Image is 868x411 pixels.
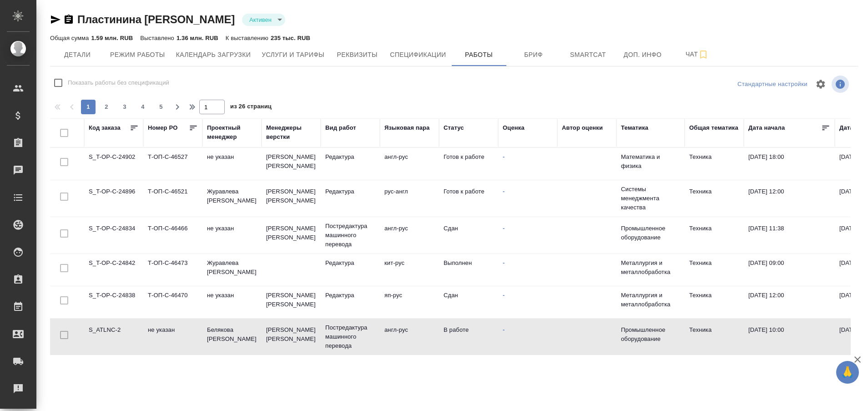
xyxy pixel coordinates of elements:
span: 3 [117,102,132,112]
td: [PERSON_NAME] [PERSON_NAME] [262,286,321,318]
p: Промышленное оборудование [621,224,680,242]
div: Активен [242,14,285,26]
p: К выставлению [226,35,271,41]
p: Редактура [325,152,375,162]
span: 2 [99,102,114,112]
td: S_T-OP-C-24896 [84,183,143,214]
p: Постредактура машинного перевода [325,222,375,249]
td: [DATE] 11:38 [744,219,835,251]
td: Готов к работе [439,183,498,214]
td: [PERSON_NAME] [PERSON_NAME] [262,219,321,251]
button: Активен [247,16,274,24]
td: S_ATLNC-2 [84,321,143,353]
td: англ-рус [380,321,439,353]
td: Сдан [439,219,498,251]
td: Техника [685,286,744,318]
span: Бриф [512,49,555,61]
td: В работе [439,321,498,353]
span: Детали [56,49,99,61]
button: 🙏 [836,361,859,384]
td: [DATE] 18:00 [744,148,835,180]
td: [DATE] 10:00 [744,321,835,353]
button: 4 [136,100,150,114]
td: Журавлева [PERSON_NAME] [202,183,262,214]
td: S_T-OP-C-24834 [84,219,143,251]
p: Металлургия и металлобработка [621,291,680,309]
a: - [503,188,505,195]
td: Т-ОП-С-46473 [143,254,202,286]
p: Системы менеджмента качества [621,185,680,212]
button: Скопировать ссылку [63,14,74,25]
td: S_T-OP-C-24838 [84,286,143,318]
td: Техника [685,148,744,180]
div: Вид работ [325,123,356,132]
span: 4 [136,102,150,112]
div: Автор оценки [562,123,603,132]
span: Посмотреть информацию [832,76,851,93]
span: Услуги и тарифы [262,49,324,61]
td: Т-ОП-С-46521 [143,183,202,214]
td: Техника [685,254,744,286]
div: Менеджеры верстки [266,123,316,142]
div: Проектный менеджер [207,123,257,142]
p: Редактура [325,259,375,268]
a: - [503,259,505,266]
td: [DATE] 12:00 [744,286,835,318]
div: Номер PO [148,123,177,132]
p: Выставлено [140,35,177,41]
p: Постредактура машинного перевода [325,323,375,350]
td: яп-рус [380,286,439,318]
div: Дата начала [748,123,785,132]
div: Код заказа [89,123,121,132]
a: Пластинина [PERSON_NAME] [77,13,235,25]
td: англ-рус [380,148,439,180]
a: - [503,153,505,160]
span: Работы [457,49,501,61]
div: Оценка [503,123,525,132]
td: Готов к работе [439,148,498,180]
td: Белякова [PERSON_NAME] [202,321,262,353]
div: Тематика [621,123,648,132]
p: Математика и физика [621,152,680,171]
span: 5 [154,102,168,112]
td: Выполнен [439,254,498,286]
button: 5 [154,100,168,114]
td: Т-ОП-С-46466 [143,219,202,251]
div: Статус [444,123,464,132]
span: Настроить таблицу [810,73,832,95]
div: split button [735,77,810,91]
td: Техника [685,219,744,251]
span: Smartcat [566,49,610,61]
td: Техника [685,183,744,214]
p: Редактура [325,291,375,300]
td: [PERSON_NAME] [PERSON_NAME] [262,183,321,214]
td: Сдан [439,286,498,318]
p: Промышленное оборудование [621,325,680,344]
span: Доп. инфо [621,49,665,61]
td: [PERSON_NAME] [PERSON_NAME] [262,148,321,180]
p: Редактура [325,187,375,196]
td: кит-рус [380,254,439,286]
td: [PERSON_NAME] [PERSON_NAME] [262,321,321,353]
span: Показать работы без спецификаций [68,78,169,87]
button: 2 [99,100,114,114]
td: S_T-OP-C-24842 [84,254,143,286]
td: Журавлева [PERSON_NAME] [202,254,262,286]
a: - [503,292,505,299]
span: Спецификации [390,49,446,61]
span: Календарь загрузки [176,49,251,61]
a: - [503,326,505,333]
svg: Подписаться [698,49,709,60]
span: 🙏 [840,363,855,382]
td: не указан [202,219,262,251]
td: S_T-OP-C-24902 [84,148,143,180]
div: Языковая пара [384,123,430,132]
td: [DATE] 12:00 [744,183,835,214]
div: Общая тематика [689,123,738,132]
td: рус-англ [380,183,439,214]
p: 1.36 млн. RUB [177,35,218,41]
td: Техника [685,321,744,353]
span: Чат [676,49,719,60]
p: Металлургия и металлобработка [621,259,680,277]
span: Реквизиты [335,49,379,61]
